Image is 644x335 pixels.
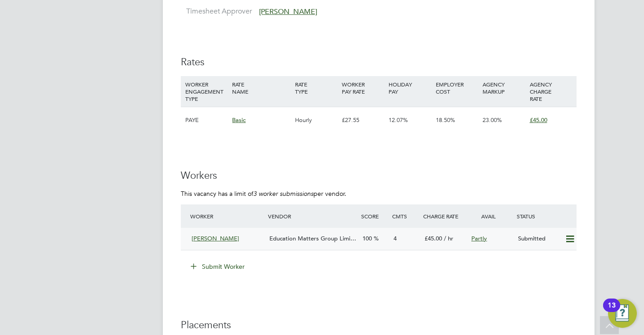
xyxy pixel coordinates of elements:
[184,259,252,274] button: Submit Worker
[389,116,408,124] span: 12.07%
[530,116,547,124] span: £45.00
[293,76,340,100] div: RATE TYPE
[362,235,372,242] span: 100
[181,169,577,182] h3: Workers
[230,76,292,100] div: RATE NAME
[528,76,574,107] div: AGENCY CHARGE RATE
[340,107,386,133] div: £27.55
[183,76,230,107] div: WORKER ENGAGEMENT TYPE
[183,107,230,133] div: PAYE
[188,208,266,224] div: Worker
[480,76,527,100] div: AGENCY MARKUP
[608,299,637,328] button: Open Resource Center, 13 new notifications
[359,208,390,224] div: Score
[444,235,453,242] span: / hr
[468,208,514,224] div: Avail
[181,190,577,198] p: This vacancy has a limit of per vendor.
[181,319,577,332] h3: Placements
[181,7,252,16] label: Timesheet Approver
[425,235,442,242] span: £45.00
[394,235,397,242] span: 4
[192,235,239,242] span: [PERSON_NAME]
[386,76,433,100] div: HOLIDAY PAY
[608,305,616,317] div: 13
[181,56,577,69] h3: Rates
[232,116,246,124] span: Basic
[514,208,577,224] div: Status
[436,116,455,124] span: 18.50%
[293,107,340,133] div: Hourly
[269,235,356,242] span: Education Matters Group Limi…
[259,7,317,16] span: [PERSON_NAME]
[390,208,421,224] div: Cmts
[421,208,468,224] div: Charge Rate
[253,190,313,198] em: 3 worker submissions
[434,76,480,100] div: EMPLOYER COST
[514,231,561,246] div: Submitted
[483,116,502,124] span: 23.00%
[266,208,359,224] div: Vendor
[340,76,386,100] div: WORKER PAY RATE
[471,235,487,242] span: Partly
